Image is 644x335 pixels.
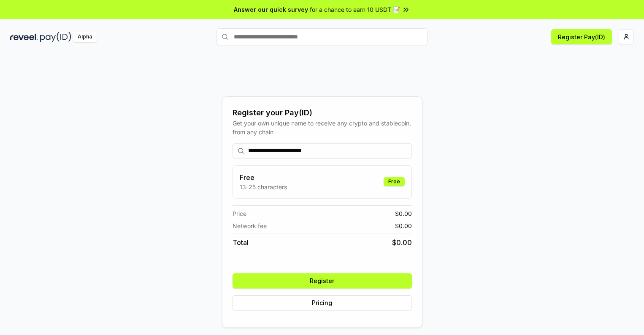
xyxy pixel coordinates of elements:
[10,32,38,42] img: reveel_dark
[233,209,246,218] span: Price
[395,221,412,230] span: $ 0.00
[40,32,71,42] img: pay_id
[233,221,267,230] span: Network fee
[384,177,405,186] div: Free
[392,237,412,248] span: $ 0.00
[310,5,400,14] span: for a chance to earn 10 USDT 📝
[233,273,412,289] button: Register
[551,29,612,44] button: Register Pay(ID)
[233,295,412,310] button: Pricing
[233,237,249,248] span: Total
[395,209,412,218] span: $ 0.00
[234,5,308,14] span: Answer our quick survey
[240,182,287,191] p: 13-25 characters
[233,107,412,119] div: Register your Pay(ID)
[240,172,287,182] h3: Free
[233,119,412,136] div: Get your own unique name to receive any crypto and stablecoin, from any chain
[73,32,97,42] div: Alpha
